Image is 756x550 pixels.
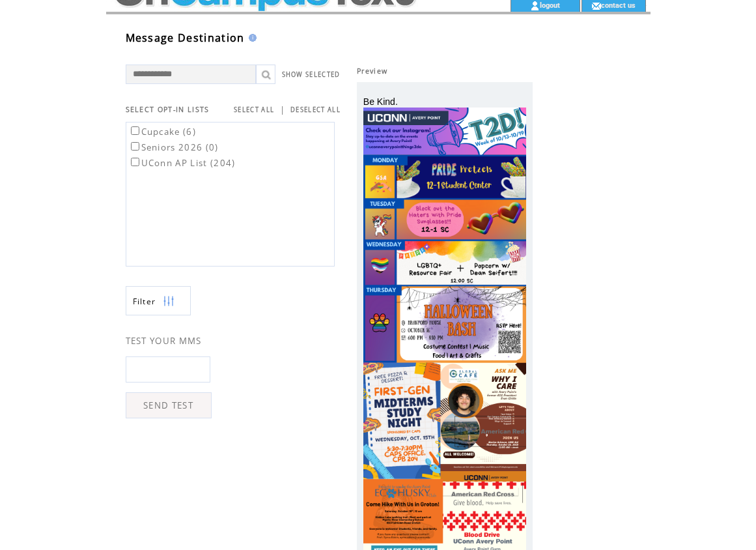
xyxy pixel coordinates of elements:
input: Seniors 2026 (0) [131,142,139,151]
span: | [280,104,285,115]
span: Be Kind. [363,96,398,107]
input: UConn AP List (204) [131,158,139,166]
span: Show filters [133,296,156,307]
img: filters.png [163,287,175,316]
span: Message Destination [126,31,245,45]
a: SELECT ALL [234,106,274,114]
a: logout [540,1,560,9]
a: SEND TEST [126,392,212,418]
a: Filter [126,286,191,315]
img: help.gif [245,34,257,42]
img: contact_us_icon.gif [591,1,601,11]
label: Seniors 2026 (0) [128,141,219,153]
a: contact us [601,1,636,9]
span: SELECT OPT-IN LISTS [126,105,210,114]
span: TEST YOUR MMS [126,335,202,347]
label: UConn AP List (204) [128,157,236,169]
span: Preview [357,66,387,76]
a: SHOW SELECTED [282,70,341,79]
label: Cupcake (6) [128,126,197,137]
a: DESELECT ALL [290,106,341,114]
input: Cupcake (6) [131,126,139,135]
img: account_icon.gif [530,1,540,11]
